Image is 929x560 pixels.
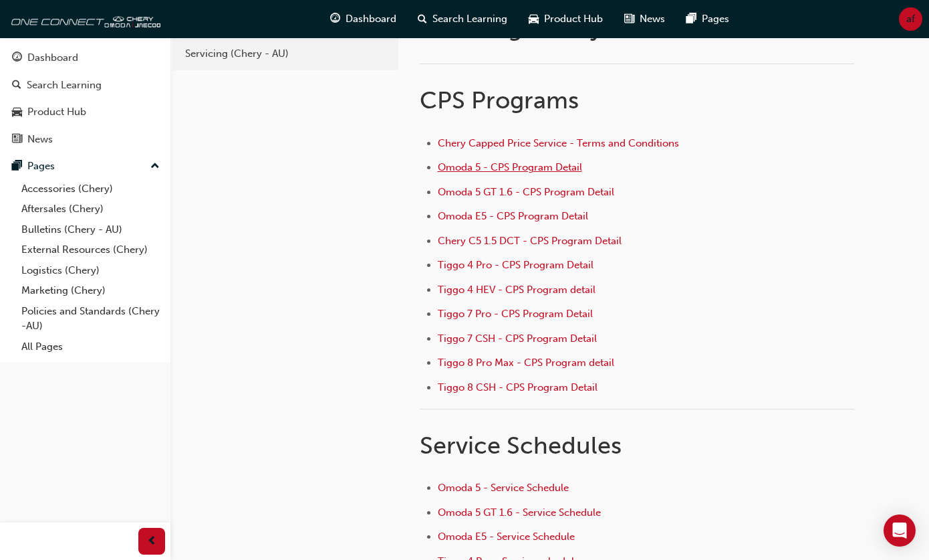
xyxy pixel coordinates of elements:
a: Search Learning [5,73,165,98]
a: Omoda 5 - Service Schedule [438,482,569,494]
a: Chery Capped Price Service - Terms and Conditions [438,137,679,149]
a: Tiggo 7 Pro - CPS Program Detail [438,308,593,320]
div: Servicing (Chery - AU) [185,46,386,62]
span: Dashboard [346,11,396,27]
a: pages-iconPages [676,5,740,33]
a: Tiggo 8 CSH - CPS Program Detail [438,381,598,393]
span: search-icon [12,80,21,92]
button: Pages [5,154,165,179]
a: guage-iconDashboard [319,5,407,33]
span: news-icon [624,11,634,27]
a: Aftersales (Chery) [16,199,165,219]
img: oneconnect [7,5,160,32]
a: Tiggo 8 Pro Max - CPS Program detail [438,357,614,369]
span: search-icon [418,11,427,27]
a: Omoda 5 GT 1.6 - Service Schedule [438,506,601,519]
a: Logistics (Chery) [16,260,165,281]
span: up-icon [150,158,160,175]
span: Pages [702,11,729,27]
span: CPS Programs [420,86,579,114]
a: Dashboard [5,45,165,70]
a: Omoda 5 - CPS Program Detail [438,161,582,173]
a: car-iconProduct Hub [518,5,614,33]
span: guage-icon [330,11,340,27]
a: Chery C5 1.5 DCT - CPS Program Detail [438,235,622,247]
a: Omoda E5 - Service Schedule [438,531,575,543]
div: Open Intercom Messenger [884,515,916,547]
span: Search Learning [432,11,507,27]
a: Accessories (Chery) [16,179,165,199]
div: Pages [27,159,55,174]
a: search-iconSearch Learning [407,5,518,33]
span: Product Hub [544,11,603,27]
a: Servicing (Chery - AU) [178,42,393,66]
span: af [906,11,915,27]
button: af [899,7,922,31]
a: news-iconNews [614,5,676,33]
a: Bulletins (Chery - AU) [16,219,165,240]
span: pages-icon [686,11,696,27]
span: news-icon [12,134,22,146]
span: News [640,11,665,27]
span: guage-icon [12,52,22,64]
a: Product Hub [5,100,165,124]
div: Dashboard [27,50,78,66]
a: External Resources (Chery) [16,240,165,260]
a: Omoda 5 GT 1.6 - CPS Program Detail [438,186,614,198]
span: prev-icon [147,533,157,550]
span: car-icon [529,11,539,27]
div: Product Hub [27,104,86,120]
a: News [5,127,165,152]
a: Omoda E5 - CPS Program Detail [438,210,588,222]
div: News [27,132,53,147]
a: Tiggo 4 HEV - CPS Program detail [438,284,595,296]
span: pages-icon [12,161,22,173]
span: car-icon [12,106,22,118]
a: Marketing (Chery) [16,280,165,301]
button: DashboardSearch LearningProduct HubNews [5,43,165,154]
a: All Pages [16,337,165,357]
a: Tiggo 4 Pro - CPS Program Detail [438,259,593,271]
div: Search Learning [27,78,102,93]
a: Tiggo 7 CSH - CPS Program Detail [438,333,597,345]
span: Service Schedules [420,431,622,460]
a: Policies and Standards (Chery -AU) [16,301,165,337]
